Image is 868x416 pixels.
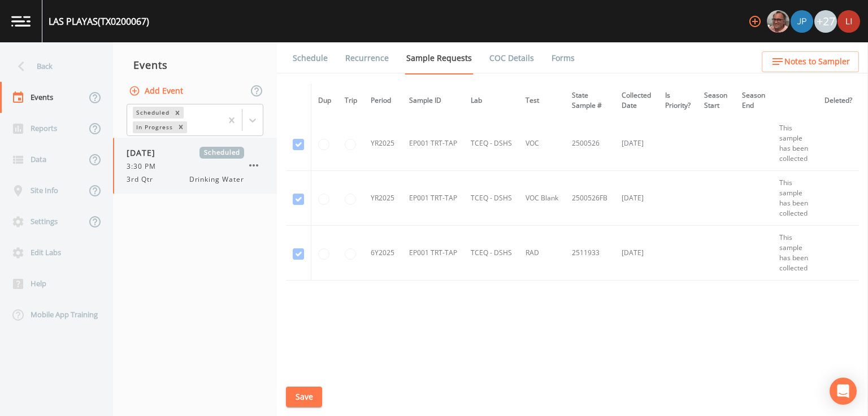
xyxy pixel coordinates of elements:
button: Notes to Sampler [762,51,859,72]
div: Scheduled [133,107,171,119]
td: This sample has been collected [772,116,818,171]
th: Test [519,84,565,118]
img: 41241ef155101aa6d92a04480b0d0000 [791,10,813,33]
div: Remove In Progress [175,121,187,133]
div: +27 [814,10,837,33]
button: Add Event [127,81,188,102]
span: Notes to Sampler [784,55,850,69]
img: e1cb15338d9faa5df36971f19308172f [837,10,860,33]
div: Remove Scheduled [171,107,184,119]
td: RAD [519,226,565,281]
div: Mike Franklin [766,10,790,33]
td: [DATE] [615,171,658,226]
span: 3rd Qtr [127,174,160,185]
td: YR2025 [364,116,402,171]
a: COC Details [488,42,536,74]
div: Events [113,51,277,79]
span: Drinking Water [189,174,244,185]
div: Open Intercom Messenger [830,378,857,405]
th: Lab [464,84,519,118]
button: Save [286,387,322,408]
th: Collected Date [615,84,658,118]
td: EP001 TRT-TAP [402,226,464,281]
th: Season Start [697,84,735,118]
a: [DATE]Scheduled3:30 PM3rd QtrDrinking Water [113,138,277,194]
td: YR2025 [364,171,402,226]
td: This sample has been collected [772,226,818,281]
th: Trip [338,84,364,118]
th: Sample ID [402,84,464,118]
td: TCEQ - DSHS [464,226,519,281]
td: This sample has been collected [772,171,818,226]
span: Scheduled [199,147,244,159]
td: TCEQ - DSHS [464,171,519,226]
div: LAS PLAYAS (TX0200067) [49,15,149,28]
th: Is Priority? [658,84,697,118]
span: [DATE] [127,147,163,159]
td: [DATE] [615,116,658,171]
img: e2d790fa78825a4bb76dcb6ab311d44c [767,10,789,33]
a: Schedule [291,42,329,74]
img: logo [11,16,31,27]
td: EP001 TRT-TAP [402,116,464,171]
td: EP001 TRT-TAP [402,171,464,226]
td: [DATE] [615,226,658,281]
td: 2511933 [565,226,615,281]
th: Season End [735,84,772,118]
div: Joshua gere Paul [790,10,814,33]
a: Forms [550,42,576,74]
div: In Progress [133,121,175,133]
th: Dup [311,84,338,118]
th: Period [364,84,402,118]
span: 3:30 PM [127,161,163,172]
td: 6Y2025 [364,226,402,281]
th: State Sample # [565,84,615,118]
td: VOC Blank [519,171,565,226]
a: Recurrence [344,42,390,74]
a: Sample Requests [405,42,474,75]
td: VOC [519,116,565,171]
th: Deleted? [818,84,859,118]
td: 2500526FB [565,171,615,226]
td: TCEQ - DSHS [464,116,519,171]
td: 2500526 [565,116,615,171]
